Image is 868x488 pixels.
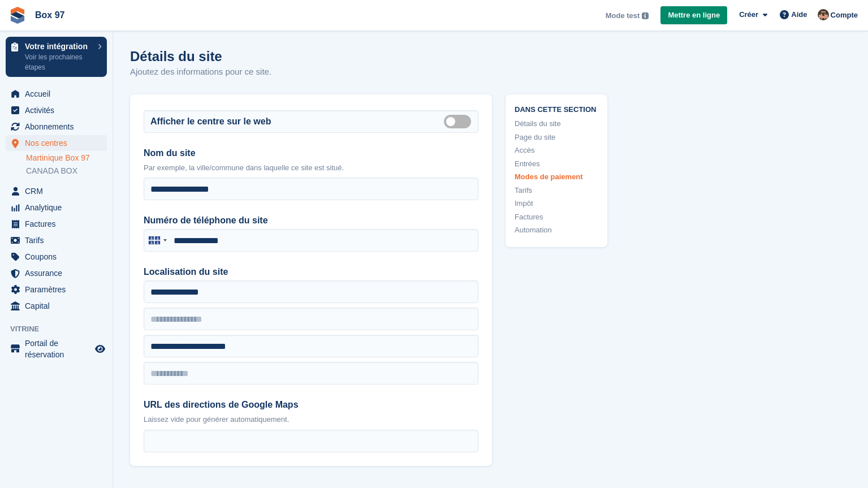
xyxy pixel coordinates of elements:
span: Nos centres [25,135,93,151]
a: menu [6,119,107,135]
span: Activités [25,102,93,118]
span: Accueil [25,86,93,102]
label: Is public [444,120,476,122]
span: Vitrine [10,323,113,335]
span: Aide [791,9,807,20]
a: menu [6,135,107,151]
a: menu [6,86,107,102]
a: menu [6,216,107,232]
p: Votre intégration [25,42,92,50]
a: Factures [515,211,598,223]
label: Nom du site [144,146,478,160]
span: CRM [25,183,93,199]
a: menu [6,338,107,360]
span: Abonnements [25,119,93,135]
span: Tarifs [25,232,93,248]
span: Compte [831,10,858,21]
a: menu [6,200,107,215]
span: Factures [25,216,93,232]
a: menu [6,249,107,265]
label: Afficher le centre sur le web [150,115,271,128]
a: Accès [515,145,598,156]
a: Tarifs [515,185,598,196]
a: Page du site [515,132,598,143]
img: stora-icon-8386f47178a22dfd0bd8f6a31ec36ba5ce8667c1dd55bd0f319d3a0aa187defe.svg [9,7,26,24]
a: CANADA BOX [26,166,107,176]
span: Portail de réservation [25,338,93,360]
a: menu [6,282,107,297]
span: Assurance [25,265,93,281]
p: Par exemple, la ville/commune dans laquelle ce site est situé. [144,162,478,174]
span: Mettre en ligne [668,10,720,21]
span: Analytique [25,200,93,215]
a: Boutique d'aperçu [93,342,107,356]
p: Voir les prochaines étapes [25,52,92,72]
p: Laissez vide pour générer automatiquement. [144,414,478,425]
span: Mode test [606,10,640,21]
h1: Détails du site [130,49,271,64]
label: Localisation du site [144,265,478,279]
a: menu [6,102,107,118]
span: Capital [25,298,93,314]
a: Impôt [515,198,598,209]
span: Créer [739,9,758,20]
span: Coupons [25,249,93,265]
div: Martinique: +596 [144,230,170,251]
img: Kévin CHAUVET [818,9,829,20]
a: Modes de paiement [515,171,598,183]
a: menu [6,265,107,281]
a: Votre intégration Voir les prochaines étapes [6,37,107,77]
a: Mettre en ligne [660,6,727,25]
a: menu [6,232,107,248]
p: Ajoutez des informations pour ce site. [130,66,271,79]
span: Paramètres [25,282,93,297]
a: Box 97 [31,6,69,24]
img: icon-info-grey-7440780725fd019a000dd9b08b2336e03edf1995a4989e88bcd33f0948082b44.svg [642,12,649,19]
span: Dans cette section [515,103,598,114]
a: Entrées [515,158,598,170]
a: Martinique Box 97 [26,153,107,163]
label: URL des directions de Google Maps [144,398,478,412]
label: Numéro de téléphone du site [144,214,478,227]
a: menu [6,298,107,314]
a: Automation [515,224,598,236]
a: Détails du site [515,118,598,129]
a: menu [6,183,107,199]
